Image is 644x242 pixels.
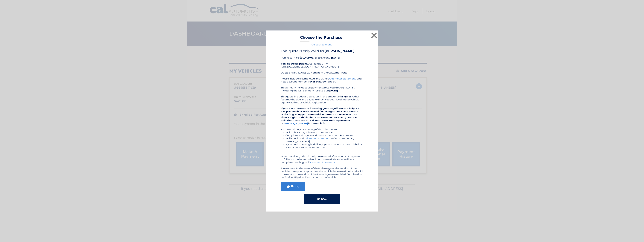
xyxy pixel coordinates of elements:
[285,134,363,137] li: Complete and sign an Odometer Disclosure Statement
[345,86,354,89] b: [DATE]
[281,49,363,53] h4: This quote is only valid for
[312,43,332,46] a: Go back to menu
[281,77,363,179] div: Please include a completed and signed , and note account number on check. This amount includes al...
[340,95,351,98] b: $1,735.41
[308,80,324,83] b: 44455541939
[281,49,363,77] div: Purchase Price: , effective until 2023 Honda CR-V (VIN: [US_VEHICLE_IDENTIFICATION_NUMBER]) Quote...
[300,35,344,42] h3: Choose the Purchaser
[331,56,340,59] b: [DATE]
[324,49,355,53] b: [PERSON_NAME]
[285,131,363,134] li: Make check payable to CAL Automotive
[283,122,308,125] a: [PHONE_NUMBER]
[304,194,340,204] button: Go back
[309,161,335,164] a: Odometer Statement
[304,137,330,140] a: Odometer Statement
[285,143,363,149] li: If you desire overnight delivery, please include a return label or a Fed Ex or UPS account number.
[285,137,363,143] li: Mail check and to CAL Automotive, [STREET_ADDRESS]
[329,89,338,92] b: [DATE]
[281,182,305,191] a: Print
[281,107,361,125] strong: If you have interest in financing your payoff, we can help! CAL has partnerships with several fin...
[300,56,313,59] b: $30,409.06
[281,62,307,65] strong: Vehicle Description:
[370,32,378,39] button: ×
[329,77,356,80] a: Odometer Statement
